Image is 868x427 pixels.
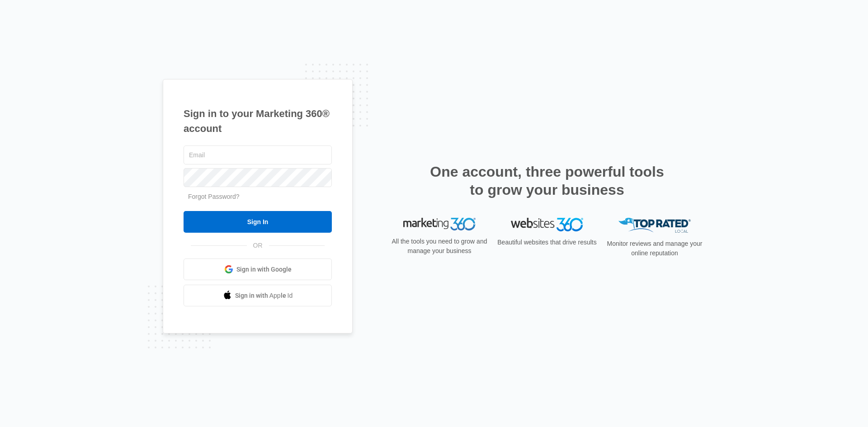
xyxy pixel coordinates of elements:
[184,106,332,136] h1: Sign in to your Marketing 360® account
[389,237,490,256] p: All the tools you need to grow and manage your business
[403,218,476,230] img: Marketing 360
[184,145,332,164] input: Email
[235,291,293,300] span: Sign in with Apple Id
[604,239,705,258] p: Monitor reviews and manage your online reputation
[511,218,583,231] img: Websites 360
[236,265,292,274] span: Sign in with Google
[618,218,691,233] img: Top Rated Local
[247,241,269,250] span: OR
[184,285,332,306] a: Sign in with Apple Id
[184,211,332,233] input: Sign In
[427,163,667,199] h2: One account, three powerful tools to grow your business
[188,193,240,200] a: Forgot Password?
[496,238,598,247] p: Beautiful websites that drive results
[184,258,332,280] a: Sign in with Google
